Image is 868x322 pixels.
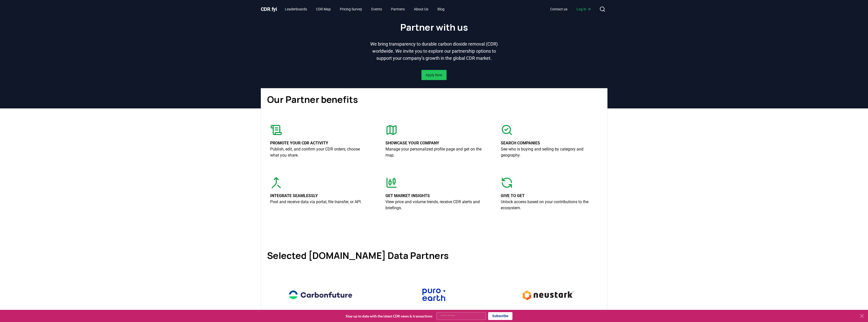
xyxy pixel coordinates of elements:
[367,5,386,14] a: Events
[385,140,483,146] p: Showcase your company
[270,6,272,12] span: .
[369,41,499,62] p: We bring transparency to durable carbon dioxide removal (CDR) worldwide. We invite you to explore...
[501,199,598,211] p: Unlock access based on your contributions to the ecosystem.
[433,5,449,14] a: Blog
[284,281,357,309] img: Carbonfuture logo
[511,281,584,309] img: Neustark logo
[572,5,595,14] a: Log in
[546,5,571,14] a: Contact us
[270,140,367,146] p: Promote your CDR activity
[336,5,366,14] a: Pricing Survey
[261,6,277,12] span: CDR fyi
[387,5,409,14] a: Partners
[410,5,432,14] a: About Us
[426,72,442,78] a: Apply Now
[267,94,601,105] h1: Our Partner benefits
[267,251,601,261] h1: Selected [DOMAIN_NAME] Data Partners
[385,199,483,211] p: View price and volume trends, receive CDR alerts and briefings.
[270,193,362,199] p: Integrate seamlessly
[421,70,447,80] button: Apply Now
[281,5,311,14] a: Leaderboards
[312,5,335,14] a: CDR Map
[501,140,598,146] p: Search companies
[270,199,362,205] p: Post and receive data via portal, file transfer, or API.
[281,5,449,14] nav: Main
[546,5,595,14] nav: Main
[577,7,591,12] span: Log in
[261,6,277,13] a: CDR.fyi
[400,22,468,32] h1: Partner with us
[385,193,483,199] p: Get market insights
[398,281,470,309] img: Puro.earth logo
[501,193,598,199] p: Give to get
[501,146,598,158] p: See who is buying and selling by category and geography.
[270,146,367,158] p: Publish, edit, and confirm your CDR orders; choose what you share.
[385,146,483,158] p: Manage your personalized profile page and get on the map.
